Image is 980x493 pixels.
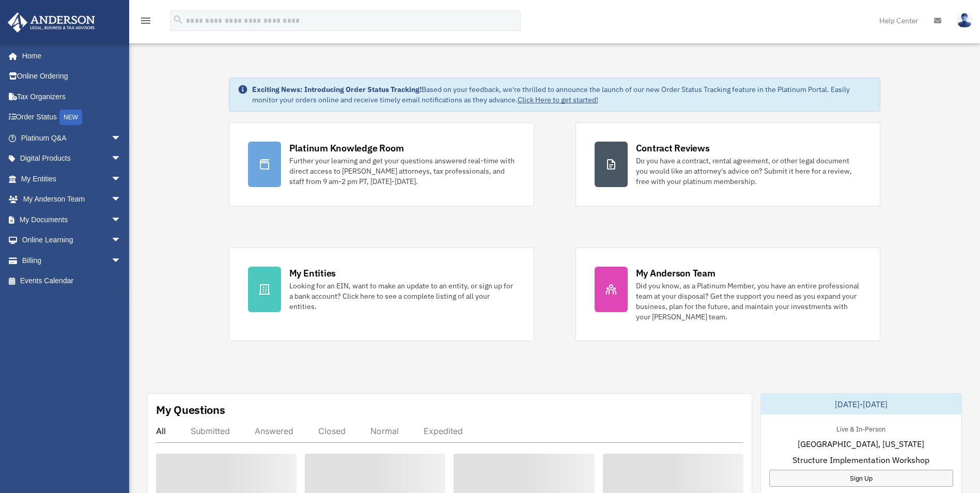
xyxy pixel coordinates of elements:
span: arrow_drop_down [111,230,132,251]
div: Further your learning and get your questions answered real-time with direct access to [PERSON_NAM... [289,156,515,187]
span: arrow_drop_down [111,250,132,271]
div: My Questions [156,402,225,418]
a: Online Ordering [7,66,137,87]
div: Closed [318,426,346,436]
span: arrow_drop_down [111,148,132,170]
a: Home [7,45,132,66]
a: Events Calendar [7,271,137,291]
span: arrow_drop_down [111,189,132,210]
div: Do you have a contract, rental agreement, or other legal document you would like an attorney's ad... [636,156,862,187]
div: NEW [59,110,82,125]
span: Structure Implementation Workshop [792,454,929,466]
div: Submitted [191,426,230,436]
div: Contract Reviews [636,142,710,155]
div: Normal [370,426,399,436]
a: My Documentsarrow_drop_down [7,209,137,230]
i: search [173,14,184,25]
a: menu [139,18,152,27]
a: Contract Reviews Do you have a contract, rental agreement, or other legal document you would like... [575,122,881,206]
a: Tax Organizers [7,86,137,107]
span: arrow_drop_down [111,209,132,230]
i: menu [139,14,152,27]
div: Live & In-Person [828,423,894,434]
div: My Entities [289,267,336,280]
a: Platinum Q&Aarrow_drop_down [7,128,137,148]
div: Looking for an EIN, want to make an update to an entity, or sign up for a bank account? Click her... [289,281,515,312]
span: [GEOGRAPHIC_DATA], [US_STATE] [798,438,924,450]
div: My Anderson Team [636,267,715,280]
a: Click Here to get started! [518,95,598,104]
div: Did you know, as a Platinum Member, you have an entire professional team at your disposal? Get th... [636,281,862,322]
a: My Anderson Team Did you know, as a Platinum Member, you have an entire professional team at your... [575,248,881,341]
a: Order StatusNEW [7,107,137,128]
img: Anderson Advisors Platinum Portal [5,12,98,33]
a: My Entities Looking for an EIN, want to make an update to an entity, or sign up for a bank accoun... [229,248,534,341]
span: arrow_drop_down [111,168,132,190]
div: Platinum Knowledge Room [289,142,404,155]
a: Digital Productsarrow_drop_down [7,148,137,169]
a: Billingarrow_drop_down [7,250,137,271]
span: arrow_drop_down [111,128,132,149]
div: Answered [255,426,293,436]
a: Sign Up [769,470,953,487]
div: All [156,426,166,436]
div: [DATE]-[DATE] [761,394,961,414]
strong: Exciting News: Introducing Order Status Tracking! [252,85,422,94]
a: Platinum Knowledge Room Further your learning and get your questions answered real-time with dire... [229,122,534,206]
div: Based on your feedback, we're thrilled to announce the launch of our new Order Status Tracking fe... [252,84,872,105]
img: User Pic [957,13,972,28]
div: Expedited [424,426,463,436]
a: My Anderson Teamarrow_drop_down [7,189,137,210]
a: Online Learningarrow_drop_down [7,230,137,251]
a: My Entitiesarrow_drop_down [7,168,137,189]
